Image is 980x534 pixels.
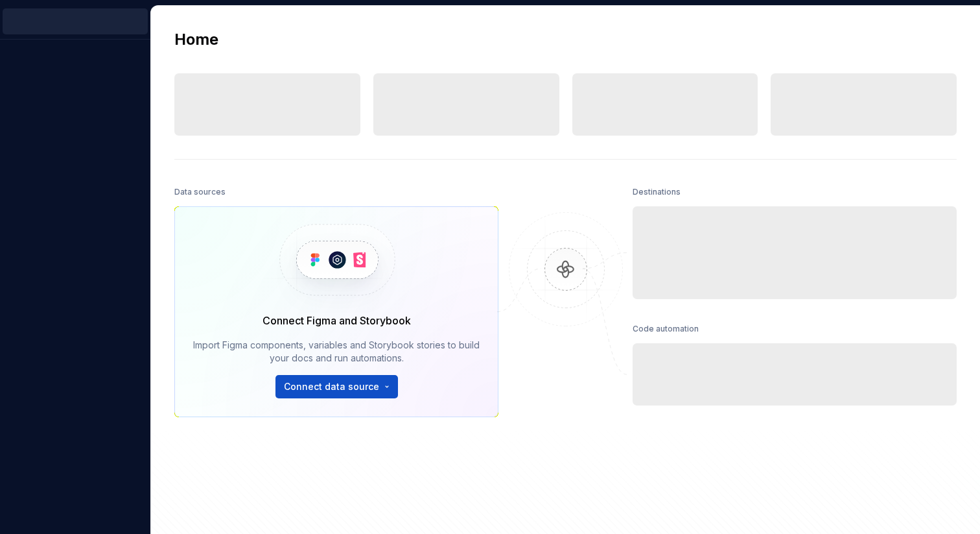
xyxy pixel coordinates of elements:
h2: Home [174,29,218,50]
div: Connect Figma and Storybook [262,313,411,328]
button: Connect data source [275,375,398,398]
div: Data sources [174,183,226,201]
span: Connect data source [284,380,379,393]
div: Import Figma components, variables and Storybook stories to build your docs and run automations. [193,339,480,365]
div: Destinations [633,183,681,201]
div: Code automation [633,320,699,338]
